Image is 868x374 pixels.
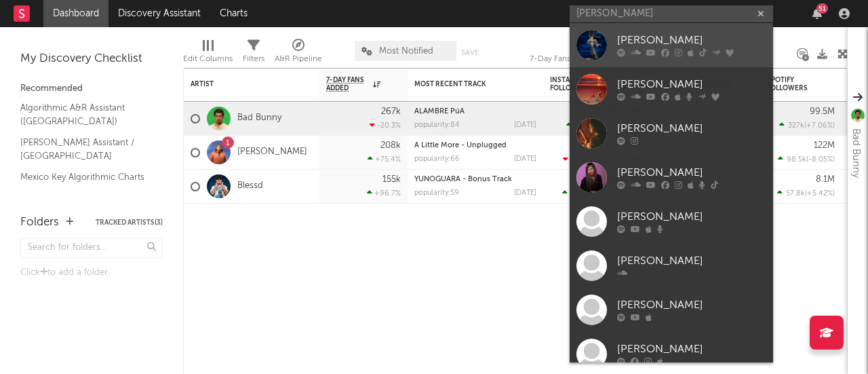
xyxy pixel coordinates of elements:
[617,341,766,358] div: [PERSON_NAME]
[566,121,618,130] div: ( )
[183,34,233,73] div: Edit Columns
[414,142,536,149] div: A Little More - Unplugged
[570,155,773,200] a: [PERSON_NAME]
[414,189,459,197] div: popularity: 59
[237,181,263,192] a: Blessd
[237,113,281,124] a: Bad Bunny
[617,121,766,137] div: [PERSON_NAME]
[20,238,163,258] input: Search for folders...
[183,51,233,67] div: Edit Columns
[617,165,766,181] div: [PERSON_NAME]
[617,209,766,225] div: [PERSON_NAME]
[806,122,833,130] span: +7.06 %
[20,51,163,67] div: My Discovery Checklist
[368,155,401,164] div: +75.4 %
[617,253,766,269] div: [PERSON_NAME]
[20,170,149,185] a: Mexico Key Algorithmic Charts
[414,108,536,115] div: ALAMBRE PúA
[617,77,766,93] div: [PERSON_NAME]
[275,51,322,67] div: A&R Pipeline
[812,8,822,19] button: 51
[414,155,460,163] div: popularity: 66
[380,141,401,150] div: 208k
[617,33,766,49] div: [PERSON_NAME]
[414,121,460,129] div: popularity: 84
[370,121,401,130] div: -20.3 %
[848,128,864,178] div: Bad Bunny
[617,297,766,314] div: [PERSON_NAME]
[779,121,835,130] div: ( )
[379,47,433,56] span: Most Notified
[275,34,322,73] div: A&R Pipeline
[414,108,465,115] a: ALAMBRE PúA
[191,80,292,88] div: Artist
[382,175,401,184] div: 155k
[20,135,149,163] a: [PERSON_NAME] Assistant / [GEOGRAPHIC_DATA]
[20,265,163,281] div: Click to add a folder.
[414,142,507,149] a: A Little More - Unplugged
[570,200,773,244] a: [PERSON_NAME]
[243,51,264,67] div: Filters
[20,214,59,231] div: Folders
[530,34,631,73] div: 7-Day Fans Added (7-Day Fans Added)
[326,76,370,92] span: 7-Day Fans Added
[807,190,833,198] span: +5.42 %
[514,121,536,129] div: [DATE]
[563,155,618,164] div: ( )
[414,80,516,88] div: Most Recent Track
[570,5,773,22] input: Search for artists
[461,49,479,56] button: Save
[414,176,536,183] div: YUNOGUARA - Bonus Track
[570,23,773,67] a: [PERSON_NAME]
[777,189,835,198] div: ( )
[514,155,536,163] div: [DATE]
[778,155,835,164] div: ( )
[810,107,835,116] div: 99.5M
[570,67,773,111] a: [PERSON_NAME]
[20,100,149,128] a: Algorithmic A&R Assistant ([GEOGRAPHIC_DATA])
[570,244,773,288] a: [PERSON_NAME]
[550,76,597,92] div: Instagram Followers
[767,76,814,92] div: Spotify Followers
[788,122,804,130] span: 327k
[381,107,401,116] div: 267k
[570,111,773,155] a: [PERSON_NAME]
[814,141,835,150] div: 122M
[786,190,805,198] span: 57.8k
[570,288,773,332] a: [PERSON_NAME]
[816,3,828,14] div: 51
[96,219,163,226] button: Tracked Artists(3)
[243,34,264,73] div: Filters
[514,189,536,197] div: [DATE]
[787,156,806,164] span: 98.5k
[808,156,833,164] span: -8.05 %
[530,51,631,67] div: 7-Day Fans Added (7-Day Fans Added)
[367,189,401,198] div: +96.7 %
[562,189,618,198] div: ( )
[816,175,835,184] div: 8.1M
[414,176,512,183] a: YUNOGUARA - Bonus Track
[20,81,163,97] div: Recommended
[237,147,307,158] a: [PERSON_NAME]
